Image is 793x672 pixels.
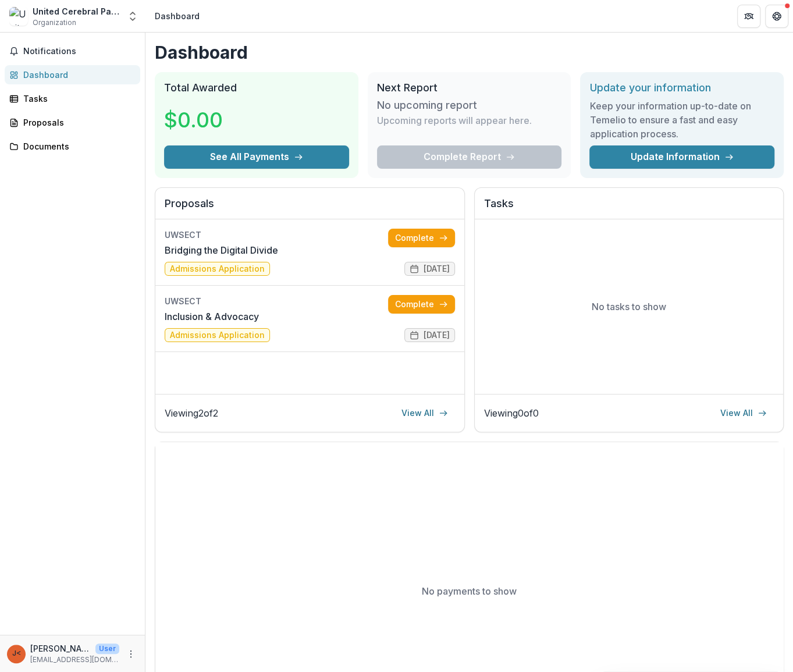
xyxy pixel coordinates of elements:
button: Get Help [765,5,788,28]
h2: Next Report [377,81,562,94]
div: Joanna Marrero <grants@ucpect.org> <grants@ucpect.org> [12,650,21,657]
a: Inclusion & Advocacy [165,310,259,323]
div: United Cerebral Palsy Association of Eastern [US_STATE] Inc. [33,5,120,17]
div: Documents [23,140,131,152]
div: Proposals [23,116,131,129]
span: Organization [33,17,76,28]
p: Viewing 0 of 0 [484,406,539,420]
a: Complete [388,295,455,314]
button: Open entity switcher [125,5,141,28]
img: United Cerebral Palsy Association of Eastern Connecticut Inc. [9,7,28,26]
a: Dashboard [5,65,140,84]
p: Upcoming reports will appear here. [377,113,532,127]
a: Documents [5,137,140,156]
p: No tasks to show [592,300,666,314]
h2: Tasks [484,197,774,219]
h1: Dashboard [155,42,784,63]
a: Bridging the Digital Divide [165,243,278,257]
a: Tasks [5,89,140,108]
h2: Update your information [589,81,774,94]
a: Complete [388,229,455,247]
p: Viewing 2 of 2 [165,406,218,420]
a: View All [713,404,774,422]
a: Update Information [589,145,774,169]
p: User [95,643,119,654]
h2: Total Awarded [164,81,349,94]
button: Partners [737,5,760,28]
h2: Proposals [165,197,455,219]
button: Notifications [5,42,140,61]
h3: Keep your information up-to-date on Temelio to ensure a fast and easy application process. [589,99,774,141]
div: Dashboard [23,69,131,81]
nav: breadcrumb [150,8,204,24]
button: See All Payments [164,145,349,169]
h3: No upcoming report [377,99,477,112]
a: Proposals [5,113,140,132]
button: More [124,647,138,661]
div: Dashboard [155,10,200,22]
div: Tasks [23,93,131,105]
p: [EMAIL_ADDRESS][DOMAIN_NAME] [30,655,119,665]
h3: $0.00 [164,104,251,136]
span: Notifications [23,47,136,56]
p: [PERSON_NAME] <[EMAIL_ADDRESS][DOMAIN_NAME]> <[EMAIL_ADDRESS][DOMAIN_NAME]> [30,642,91,655]
a: View All [394,404,455,422]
